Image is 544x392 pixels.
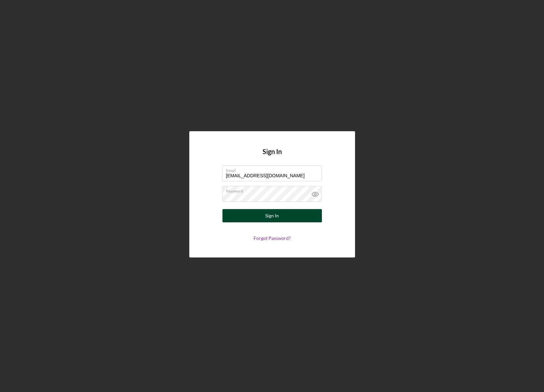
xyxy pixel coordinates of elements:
[263,148,282,165] h4: Sign In
[265,209,279,222] div: Sign In
[226,166,322,173] label: Email
[222,209,322,222] button: Sign In
[226,186,322,194] label: Password
[254,235,291,241] a: Forgot Password?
